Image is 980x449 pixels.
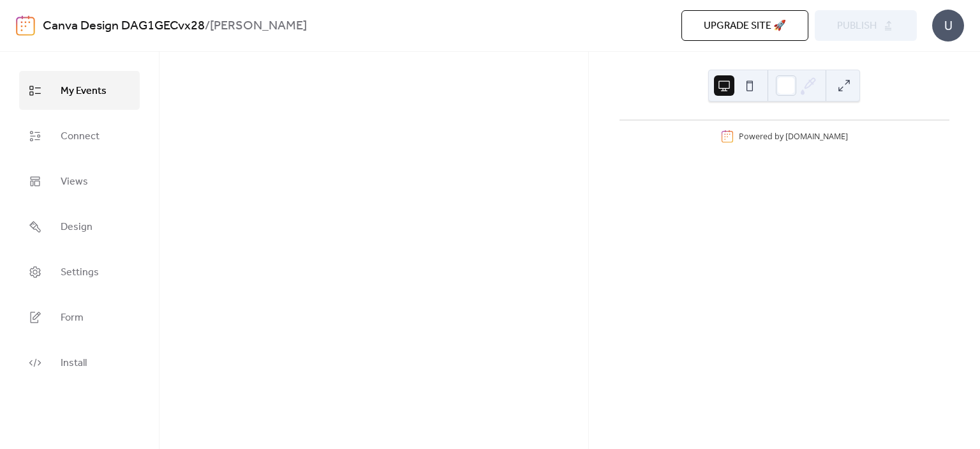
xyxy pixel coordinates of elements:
[932,10,964,42] div: U
[681,10,808,41] button: Upgrade site 🚀
[19,343,140,382] a: Install
[61,263,99,282] span: Settings
[739,131,848,142] div: Powered by
[19,71,140,110] a: My Events
[704,19,786,34] span: Upgrade site 🚀
[61,126,100,146] span: Connect
[61,308,84,328] span: Form
[43,14,205,38] a: Canva Design DAG1GECvx28
[785,131,848,142] a: [DOMAIN_NAME]
[205,14,210,38] b: /
[61,81,107,101] span: My Events
[19,298,140,337] a: Form
[61,217,93,237] span: Design
[16,15,35,36] img: logo
[19,207,140,246] a: Design
[19,116,140,155] a: Connect
[210,14,307,38] b: [PERSON_NAME]
[61,353,87,373] span: Install
[19,162,140,201] a: Views
[19,252,140,291] a: Settings
[61,172,88,192] span: Views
